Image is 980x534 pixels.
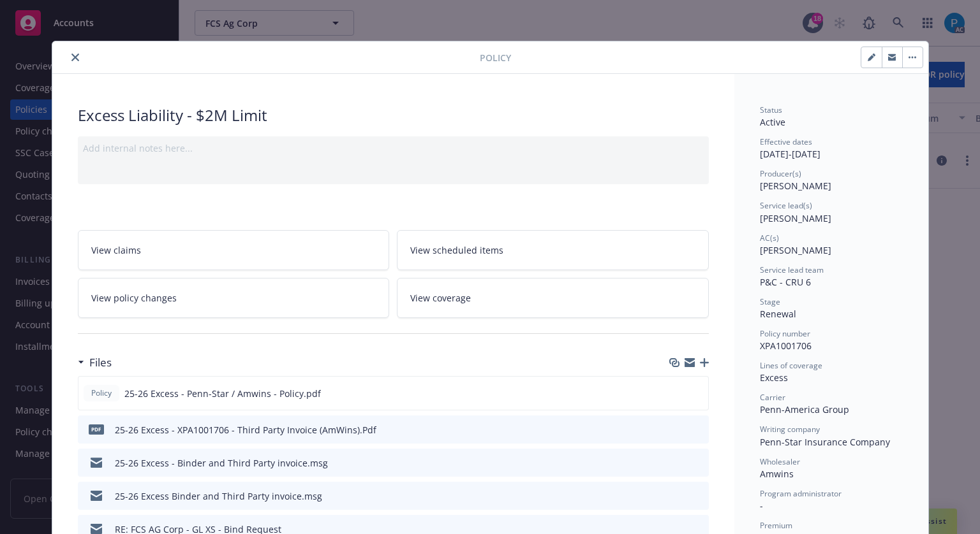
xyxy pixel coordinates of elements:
[78,230,390,270] a: View claims
[760,488,842,499] span: Program administrator
[760,392,785,403] span: Carrier
[760,212,831,224] span: [PERSON_NAME]
[760,340,812,352] span: XPA1001706
[760,136,903,161] div: [DATE] - [DATE]
[83,141,704,155] div: Add internal notes here...
[78,354,112,371] div: Files
[760,168,801,179] span: Producer(s)
[760,116,785,128] span: Active
[760,296,780,307] span: Stage
[760,308,796,320] span: Renewal
[68,50,83,65] button: close
[692,423,704,437] button: preview file
[760,403,849,415] span: Penn-America Group
[78,105,709,126] div: Excess Liability - $2M Limit
[115,456,328,470] div: 25-26 Excess - Binder and Third Party invoice.msg
[692,387,703,400] button: preview file
[760,264,824,275] span: Service lead team
[760,500,763,512] span: -
[397,230,709,270] a: View scheduled items
[89,424,104,434] span: Pdf
[760,424,820,435] span: Writing company
[760,136,812,147] span: Effective dates
[672,423,682,437] button: download file
[760,371,903,384] div: Excess
[115,423,376,437] div: 25-26 Excess - XPA1001706 - Third Party Invoice (AmWins).Pdf
[672,489,682,503] button: download file
[397,278,709,318] a: View coverage
[410,243,503,257] span: View scheduled items
[124,387,321,400] span: 25-26 Excess - Penn-Star / Amwins - Policy.pdf
[760,468,794,480] span: Amwins
[672,456,682,470] button: download file
[760,276,811,288] span: P&C - CRU 6
[480,51,511,64] span: Policy
[760,105,782,115] span: Status
[760,360,822,371] span: Lines of coverage
[760,456,800,467] span: Wholesaler
[115,489,322,503] div: 25-26 Excess Binder and Third Party invoice.msg
[89,387,114,399] span: Policy
[760,200,812,211] span: Service lead(s)
[89,354,112,371] h3: Files
[760,233,779,243] span: AC(s)
[760,180,831,192] span: [PERSON_NAME]
[760,328,810,339] span: Policy number
[91,291,177,305] span: View policy changes
[760,520,792,531] span: Premium
[78,278,390,318] a: View policy changes
[671,387,681,400] button: download file
[692,489,704,503] button: preview file
[410,291,471,305] span: View coverage
[760,436,890,448] span: Penn-Star Insurance Company
[760,244,831,256] span: [PERSON_NAME]
[91,243,141,257] span: View claims
[692,456,704,470] button: preview file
